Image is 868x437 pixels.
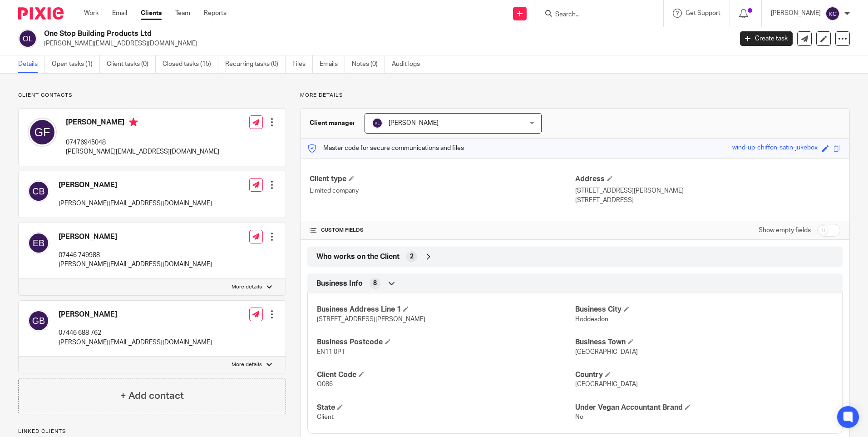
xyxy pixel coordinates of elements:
[317,403,575,412] h4: State
[44,29,590,39] h2: One Stop Building Products Ltd
[320,55,345,73] a: Emails
[107,55,156,73] a: Client tasks (0)
[575,174,840,184] h4: Address
[18,92,286,99] p: Client contacts
[28,232,49,254] img: svg%3E
[232,361,262,368] p: More details
[310,174,575,184] h4: Client type
[310,119,355,128] h3: Client manager
[316,279,363,288] span: Business Info
[310,186,575,195] p: Limited company
[575,186,840,195] p: [STREET_ADDRESS][PERSON_NAME]
[554,11,636,19] input: Search
[59,251,212,260] p: 07446 749988
[18,428,286,435] p: Linked clients
[163,55,218,73] a: Closed tasks (15)
[225,55,286,73] a: Recurring tasks (0)
[18,29,37,48] img: svg%3E
[141,9,162,18] a: Clients
[112,9,127,18] a: Email
[410,252,414,261] span: 2
[317,370,575,380] h4: Client Code
[373,279,377,288] span: 8
[204,9,227,18] a: Reports
[575,305,833,314] h4: Business City
[352,55,385,73] a: Notes (0)
[52,55,100,73] a: Open tasks (1)
[310,227,575,234] h4: CUSTOM FIELDS
[686,10,720,16] span: Get Support
[66,118,219,129] h4: [PERSON_NAME]
[59,260,212,269] p: [PERSON_NAME][EMAIL_ADDRESS][DOMAIN_NAME]
[575,403,833,412] h4: Under Vegan Accountant Brand
[129,118,138,127] i: Primary
[317,349,345,355] span: EN11 0PT
[575,338,833,347] h4: Business Town
[307,144,464,153] p: Master code for secure communications and files
[66,138,219,147] p: 07476945048
[232,283,262,291] p: More details
[389,120,439,126] span: [PERSON_NAME]
[120,389,184,403] h4: + Add contact
[66,147,219,156] p: [PERSON_NAME][EMAIL_ADDRESS][DOMAIN_NAME]
[28,310,49,332] img: svg%3E
[18,7,64,20] img: Pixie
[292,55,313,73] a: Files
[317,414,334,420] span: Client
[59,180,212,190] h4: [PERSON_NAME]
[317,316,425,323] span: [STREET_ADDRESS][PERSON_NAME]
[575,414,583,420] span: No
[175,9,190,18] a: Team
[575,381,638,387] span: [GEOGRAPHIC_DATA]
[59,199,212,208] p: [PERSON_NAME][EMAIL_ADDRESS][DOMAIN_NAME]
[372,118,383,129] img: svg%3E
[300,92,850,99] p: More details
[740,31,793,46] a: Create task
[316,252,399,262] span: Who works on the Client
[825,6,840,21] img: svg%3E
[59,328,212,338] p: 07446 688 762
[18,55,45,73] a: Details
[575,316,608,323] span: Hoddesdon
[317,338,575,347] h4: Business Postcode
[392,55,427,73] a: Audit logs
[59,232,212,242] h4: [PERSON_NAME]
[575,349,638,355] span: [GEOGRAPHIC_DATA]
[28,118,57,147] img: svg%3E
[28,180,49,202] img: svg%3E
[59,310,212,319] h4: [PERSON_NAME]
[317,305,575,314] h4: Business Address Line 1
[575,196,840,205] p: [STREET_ADDRESS]
[44,39,726,48] p: [PERSON_NAME][EMAIL_ADDRESS][DOMAIN_NAME]
[732,143,818,154] div: wind-up-chiffon-satin-jukebox
[84,9,99,18] a: Work
[317,381,333,387] span: O086
[575,370,833,380] h4: Country
[59,338,212,347] p: [PERSON_NAME][EMAIL_ADDRESS][DOMAIN_NAME]
[771,9,821,18] p: [PERSON_NAME]
[759,226,811,235] label: Show empty fields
